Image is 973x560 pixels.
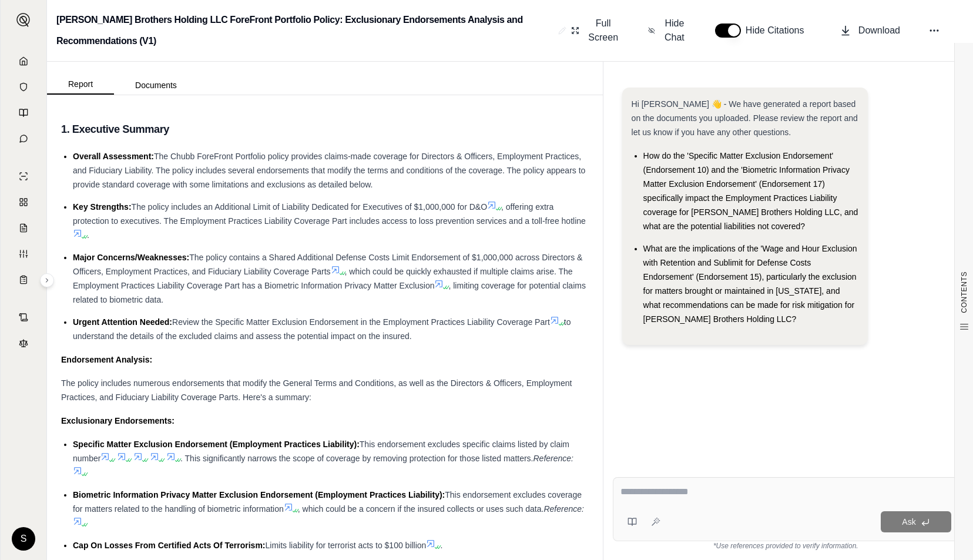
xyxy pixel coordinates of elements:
a: Custom Report [8,242,39,266]
a: Chat [8,127,39,150]
span: This endorsement excludes coverage for matters related to the handling of biometric information [73,490,582,514]
strong: Exclusionary Endorsements: [61,416,175,425]
span: Reference: [534,454,573,463]
div: S [12,527,35,551]
button: Download [835,19,905,42]
a: Legal Search Engine [8,331,39,355]
span: Reference: [543,504,583,514]
span: Specific Matter Exclusion Endorsement (Employment Practices Liability): [73,440,360,449]
a: Documents Vault [8,75,39,99]
button: Expand sidebar [12,8,35,32]
span: Hide Chat [662,16,687,45]
button: Documents [114,76,198,95]
h2: [PERSON_NAME] Brothers Holding LLC ForeFront Portfolio Policy: Exclusionary Endorsements Analysis... [56,9,553,52]
span: Review the Specific Matter Exclusion Endorsement in the Employment Practices Liability Coverage Part [172,317,550,327]
span: The policy contains a Shared Additional Defense Costs Limit Endorsement of $1,000,000 across Dire... [73,253,582,276]
span: The policy includes numerous endorsements that modify the General Terms and Conditions, as well a... [61,378,572,402]
span: . This significantly narrows the scope of coverage by removing protection for those listed matters. [180,454,533,463]
span: , which could be quickly exhausted if multiple claims arise. The Employment Practices Liability C... [73,267,573,290]
span: Urgent Attention Needed: [73,317,172,327]
span: Hi [PERSON_NAME] 👋 - We have generated a report based on the documents you uploaded. Please revie... [632,99,858,137]
span: Cap On Losses From Certified Acts Of Terrorism: [73,541,266,550]
span: , which could be a concern if the insured collects or uses such data. [298,504,544,514]
a: Claim Coverage [8,216,39,240]
a: Coverage Table [8,268,39,291]
a: Single Policy [8,165,39,188]
span: CONTENTS [959,271,969,313]
button: Report [47,75,114,95]
a: Prompt Library [8,101,39,125]
span: Hide Citations [746,24,811,38]
button: Expand sidebar [40,273,54,287]
span: Download [858,24,900,38]
button: Hide Chat [643,12,692,49]
span: Limits liability for terrorist acts to $100 billion [266,541,427,550]
button: Ask [881,511,951,532]
span: The policy includes an Additional Limit of Liability Dedicated for Executives of $1,000,000 for D&O [132,202,487,212]
img: Expand sidebar [16,13,31,27]
span: Biometric Information Privacy Matter Exclusion Endorsement (Employment Practices Liability): [73,490,445,499]
span: Full Screen [586,16,620,45]
div: *Use references provided to verify information. [613,541,959,551]
span: Overall Assessment: [73,152,154,161]
span: Major Concerns/Weaknesses: [73,253,189,262]
span: How do the 'Specific Matter Exclusion Endorsement' (Endorsement 10) and the 'Biometric Informatio... [643,151,858,231]
strong: Endorsement Analysis: [61,355,152,364]
span: Ask [902,517,915,527]
span: The Chubb ForeFront Portfolio policy provides claims-made coverage for Directors & Officers, Empl... [73,152,585,189]
span: Key Strengths: [73,202,132,212]
a: Home [8,49,39,73]
a: Contract Analysis [8,306,39,329]
a: Policy Comparisons [8,190,39,214]
span: . [440,541,442,550]
span: . [87,230,89,240]
button: Full Screen [566,12,625,49]
h3: 1. Executive Summary [61,119,589,140]
span: What are the implications of the 'Wage and Hour Exclusion with Retention and Sublimit for Defense... [643,244,857,324]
